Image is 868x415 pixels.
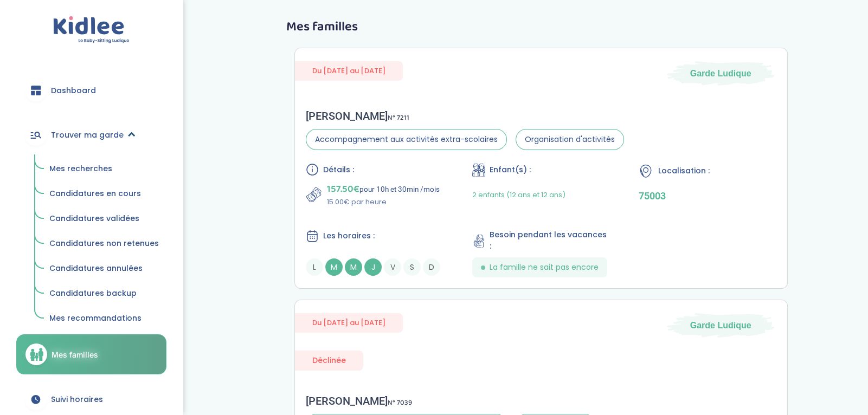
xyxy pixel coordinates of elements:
span: V [384,258,401,276]
span: Du [DATE] au [DATE] [295,61,403,80]
span: Besoin pendant les vacances : [490,229,610,252]
span: Localisation : [658,165,709,177]
a: Mes familles [16,334,166,374]
span: Enfant(s) : [490,164,531,176]
span: Suivi horaires [51,394,103,405]
a: Mes recommandations [42,308,166,329]
a: Candidatures non retenues [42,234,166,254]
span: Candidatures validées [49,213,139,224]
a: Candidatures annulées [42,258,166,279]
span: D [423,258,440,276]
a: Dashboard [16,71,166,110]
span: Garde Ludique [690,68,751,80]
div: [PERSON_NAME] [306,109,624,122]
span: 2 enfants (12 ans et 12 ans) [472,190,565,200]
span: N° 7039 [388,397,412,408]
span: M [325,258,343,276]
p: pour 10h et 30min /mois [327,181,440,197]
a: Candidatures en cours [42,184,166,204]
a: Trouver ma garde [16,115,166,154]
span: Détails : [323,164,354,176]
p: 75003 [638,190,776,202]
a: Candidatures validées [42,209,166,229]
span: Dashboard [51,85,96,96]
div: Déclinée [295,351,363,371]
span: La famille ne sait pas encore [490,262,599,273]
span: N° 7211 [388,112,409,124]
span: Organisation d'activités [516,129,624,150]
span: Candidatures non retenues [49,238,159,249]
span: Candidatures annulées [49,263,143,274]
span: M [345,258,362,276]
span: Garde Ludique [690,320,751,332]
span: Mes familles [52,349,98,360]
span: S [403,258,421,276]
span: Les horaires : [323,230,375,242]
span: Candidatures en cours [49,188,141,199]
span: Accompagnement aux activités extra-scolaires [306,129,507,150]
h3: Mes familles [286,20,796,34]
p: 15.00€ par heure [327,197,440,207]
span: 157.50€ [327,181,359,197]
span: L [306,258,323,276]
a: Mes recherches [42,159,166,179]
span: Trouver ma garde [51,129,124,141]
div: [PERSON_NAME] [306,394,595,407]
span: Mes recommandations [49,313,142,323]
span: J [364,258,382,276]
span: Candidatures backup [49,288,137,299]
span: Du [DATE] au [DATE] [295,313,403,332]
a: Candidatures backup [42,283,166,304]
img: logo.svg [53,16,130,44]
span: Mes recherches [49,163,112,174]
